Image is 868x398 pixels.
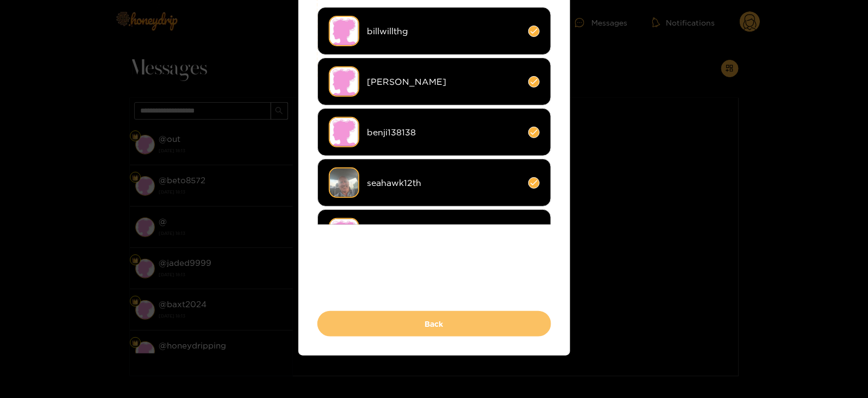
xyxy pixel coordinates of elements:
[329,167,359,198] img: 8a4e8-img_3262.jpeg
[317,311,551,337] button: Back
[367,126,520,139] span: benji138138
[367,25,520,38] span: billwillthg
[367,177,520,189] span: seahawk12th
[329,66,359,97] img: no-avatar.png
[329,117,359,147] img: no-avatar.png
[329,16,359,46] img: no-avatar.png
[329,218,359,248] img: no-avatar.png
[367,76,520,88] span: [PERSON_NAME]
